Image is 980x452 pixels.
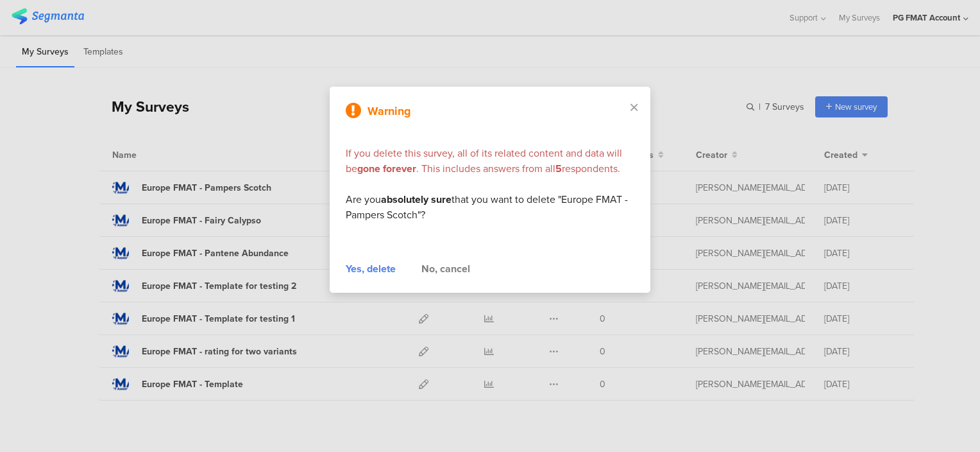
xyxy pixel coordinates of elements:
[357,161,416,176] b: gone forever
[367,103,411,120] span: Warning
[381,192,452,207] b: absolutely sure
[421,261,470,277] div: No, cancel
[346,261,396,277] div: Yes, delete
[555,161,562,176] b: 5
[346,146,622,176] span: If you delete this survey, all of its related content and data will be . This includes answers fr...
[346,146,628,222] span: Are you that you want to delete "Europe FMAT - Pampers Scotch"?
